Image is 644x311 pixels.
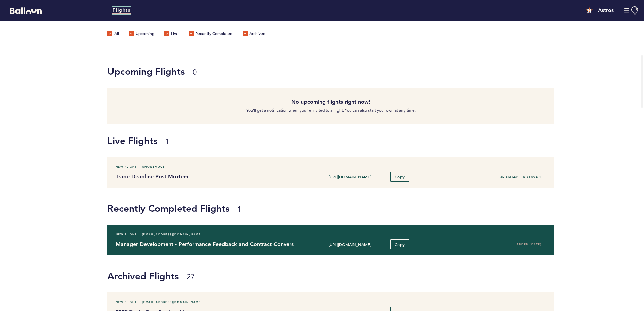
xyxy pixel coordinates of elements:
span: 3D 8M left in stage 1 [500,175,542,178]
small: 27 [187,272,195,281]
h4: No upcoming flights right now! [112,98,550,106]
span: [EMAIL_ADDRESS][DOMAIN_NAME] [142,299,202,305]
span: New Flight [116,231,137,238]
small: 1 [237,205,241,214]
span: New Flight [116,299,137,305]
h1: Live Flights [107,134,639,147]
label: Archived [243,31,265,38]
label: All [107,31,119,38]
h4: Astros [598,6,614,14]
h1: Upcoming Flights [107,65,550,78]
h1: Recently Completed Flights [107,202,639,215]
small: 1 [165,137,169,146]
h1: Archived Flights [107,269,639,283]
a: Flights [112,7,130,14]
a: Balloon [5,7,42,14]
small: 0 [193,68,197,77]
span: Copy [395,242,405,247]
h4: Manager Development - Performance Feedback and Contract Conversations [116,240,289,248]
span: Anonymous [142,163,165,170]
label: Live [164,31,179,38]
span: Copy [395,174,405,179]
span: [EMAIL_ADDRESS][DOMAIN_NAME] [142,231,202,238]
span: Ended [DATE] [517,243,541,246]
svg: Balloon [10,7,42,14]
label: Recently Completed [189,31,232,38]
span: New Flight [116,163,137,170]
button: Copy [390,172,409,182]
button: Copy [390,239,409,249]
p: You’ll get a notification when you’re invited to a flight. You can also start your own at any time. [112,107,550,114]
h4: Trade Deadline Post-Mortem [116,173,289,181]
button: Manage Account [624,6,639,15]
label: Upcoming [129,31,154,38]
